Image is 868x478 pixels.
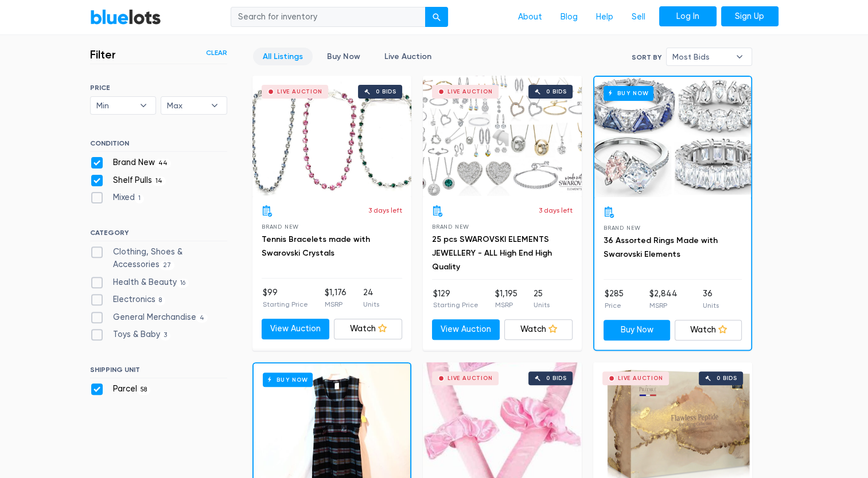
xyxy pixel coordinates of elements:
div: Live Auction [277,89,322,95]
div: 0 bids [376,89,396,95]
div: 0 bids [546,375,567,381]
span: 27 [159,261,175,270]
a: Live Auction 0 bids [423,76,582,196]
a: 25 pcs SWAROVSKI ELEMENTS JEWELLERY - ALL High End High Quality [432,234,552,272]
span: Brand New [262,224,299,230]
label: Parcel [90,383,151,395]
li: 24 [363,287,379,309]
label: Electronics [90,293,166,306]
span: 8 [155,296,166,305]
li: $129 [433,288,478,311]
h6: CONDITION [90,139,227,152]
label: Sort By [632,52,661,62]
p: MSRP [649,300,677,311]
h6: Buy Now [263,373,313,387]
a: View Auction [262,319,330,339]
a: Clear [206,48,227,58]
a: Watch [675,320,742,340]
h6: PRICE [90,84,227,92]
span: 16 [177,279,189,288]
p: 3 days left [539,205,573,216]
span: Max [167,97,205,114]
a: About [509,6,551,28]
p: MSRP [325,299,347,309]
a: Buy Now [317,48,370,65]
div: Live Auction [618,375,663,381]
a: Blog [551,6,587,28]
h6: SHIPPING UNIT [90,366,227,378]
li: $285 [605,288,624,311]
a: BlueLots [90,9,161,25]
label: Clothing, Shoes & Accessories [90,246,227,271]
div: Live Auction [447,375,493,381]
span: Brand New [604,225,641,231]
p: Units [363,299,379,309]
input: Search for inventory [231,7,426,28]
label: Brand New [90,156,172,169]
a: Watch [504,319,573,340]
b: ▾ [131,97,155,114]
span: 3 [160,331,171,340]
label: General Merchandise [90,311,208,324]
li: 36 [703,288,719,311]
h3: Filter [90,48,116,61]
label: Toys & Baby [90,328,171,341]
li: $1,195 [495,288,517,311]
li: $1,176 [325,287,347,309]
a: Sell [622,6,655,28]
h6: Buy Now [604,86,653,100]
li: $2,844 [649,288,677,311]
a: Help [587,6,622,28]
a: Log In [659,6,717,27]
a: Live Auction [375,48,441,65]
a: View Auction [432,319,500,340]
p: Units [703,300,719,311]
a: Tennis Bracelets made with Swarovski Crystals [262,234,370,258]
p: Units [534,300,550,310]
h6: CATEGORY [90,229,227,241]
span: Brand New [432,224,469,230]
a: Buy Now [604,320,671,340]
label: Health & Beauty [90,276,189,289]
p: Price [605,300,624,311]
span: 1 [135,194,145,203]
div: 0 bids [717,375,737,381]
p: MSRP [495,300,517,310]
li: $99 [263,287,308,309]
b: ▾ [203,97,227,114]
a: Buy Now [594,77,751,197]
a: Sign Up [721,6,779,27]
span: 44 [155,159,172,168]
b: ▾ [727,48,752,65]
label: Shelf Pulls [90,174,166,187]
a: Live Auction 0 bids [252,76,411,196]
div: 0 bids [546,89,567,95]
li: 25 [534,288,550,311]
span: 4 [196,314,208,323]
span: 14 [152,177,166,186]
a: 36 Assorted Rings Made with Swarovski Elements [604,236,718,259]
p: Starting Price [263,299,308,309]
p: Starting Price [433,300,478,310]
span: 58 [137,386,151,395]
div: Live Auction [447,89,493,95]
span: Min [96,97,134,114]
a: All Listings [253,48,313,65]
label: Mixed [90,191,145,204]
a: Watch [334,319,402,339]
span: Most Bids [672,48,730,65]
p: 3 days left [368,205,402,216]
